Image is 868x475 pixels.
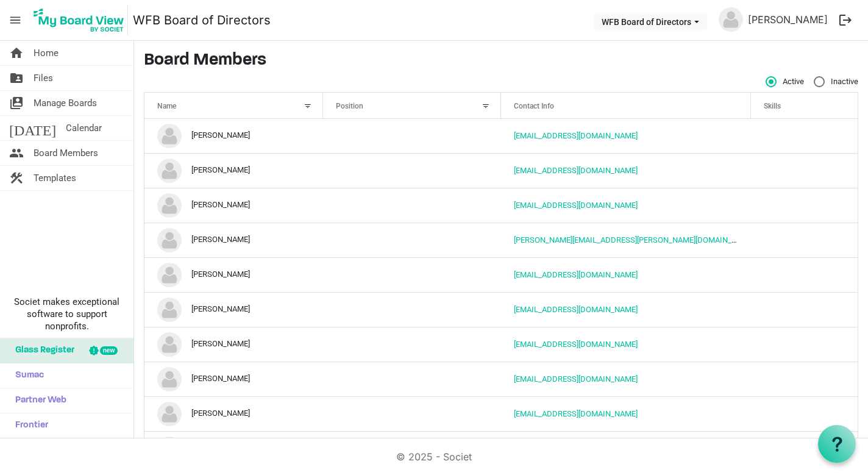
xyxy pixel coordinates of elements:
td: is template cell column header Skills [751,396,858,431]
span: Manage Boards [34,91,97,115]
span: Name [157,102,176,110]
span: Calendar [66,116,102,140]
span: Societ makes exceptional software to support nonprofits. [5,296,128,332]
a: [EMAIL_ADDRESS][DOMAIN_NAME] [514,409,638,418]
td: column header Position [323,362,502,396]
td: Kelsie Knight is template cell column header Name [144,396,323,431]
td: Christopher Hesse is template cell column header Name [144,223,323,257]
span: Contact Info [514,102,554,110]
span: Files [34,66,53,90]
td: Derek Gavette is template cell column header Name [144,292,323,327]
img: no-profile-picture.svg [157,298,182,322]
td: bcoon@wsfb.com is template cell column header Contact Info [501,188,751,223]
span: [DATE] [9,116,56,140]
td: thoenyf@cni.net is template cell column header Contact Info [501,327,751,362]
td: is template cell column header Skills [751,362,858,396]
td: is template cell column header Skills [751,431,858,466]
span: Inactive [814,76,858,87]
div: new [100,346,118,355]
span: Home [34,41,59,65]
a: My Board View Logo [30,5,133,35]
td: column header Position [323,396,502,431]
a: [EMAIL_ADDRESS][DOMAIN_NAME] [514,305,638,314]
img: no-profile-picture.svg [157,124,182,148]
span: folder_shared [9,66,24,90]
span: switch_account [9,91,24,115]
a: WFB Board of Directors [133,8,271,32]
img: no-profile-picture.svg [719,7,743,32]
td: Bailey Moon is template cell column header Name [144,153,323,188]
span: Templates [34,166,76,190]
span: Board Members [34,141,98,165]
span: Active [766,76,804,87]
a: [EMAIL_ADDRESS][DOMAIN_NAME] [514,201,638,210]
img: no-profile-picture.svg [157,367,182,391]
td: Bridget Coon is template cell column header Name [144,188,323,223]
td: column header Position [323,327,502,362]
td: column header Position [323,153,502,188]
span: construction [9,166,24,190]
td: is template cell column header Skills [751,257,858,292]
td: column header Position [323,257,502,292]
td: column header Position [323,431,502,466]
span: home [9,41,24,65]
span: Skills [764,102,781,110]
span: people [9,141,24,165]
td: is template cell column header Skills [751,292,858,327]
td: column header Position [323,292,502,327]
img: no-profile-picture.svg [157,437,182,461]
td: bluepointdairy@gmail.com is template cell column header Contact Info [501,362,751,396]
td: column header Position [323,119,502,153]
span: Position [336,102,363,110]
td: derekagwest@gmail.com is template cell column header Contact Info [501,292,751,327]
td: is template cell column header Skills [751,119,858,153]
a: [EMAIL_ADDRESS][DOMAIN_NAME] [514,374,638,384]
td: bmoon@wsfb.com is template cell column header Contact Info [501,153,751,188]
a: [PERSON_NAME][EMAIL_ADDRESS][PERSON_NAME][DOMAIN_NAME] [514,235,755,245]
img: My Board View Logo [30,5,128,35]
span: Partner Web [9,388,66,413]
a: [EMAIL_ADDRESS][DOMAIN_NAME] [514,131,638,140]
span: menu [4,9,27,32]
a: [EMAIL_ADDRESS][DOMAIN_NAME] [514,340,638,349]
img: no-profile-picture.svg [157,193,182,218]
td: osullivan_k@aol.com is template cell column header Contact Info [501,431,751,466]
a: © 2025 - Societ [396,451,472,463]
td: Kevin Osullivan is template cell column header Name [144,431,323,466]
td: hesse.chris@gmail.com is template cell column header Contact Info [501,223,751,257]
img: no-profile-picture.svg [157,332,182,357]
button: logout [833,7,858,33]
button: WFB Board of Directors dropdownbutton [594,13,707,30]
a: [EMAIL_ADDRESS][DOMAIN_NAME] [514,166,638,175]
td: Dean Farrens is template cell column header Name [144,257,323,292]
img: no-profile-picture.svg [157,263,182,287]
td: is template cell column header Skills [751,327,858,362]
td: kmknight1@outlook.com is template cell column header Contact Info [501,396,751,431]
span: Sumac [9,363,44,388]
td: is template cell column header Skills [751,153,858,188]
td: is template cell column header Skills [751,188,858,223]
span: Frontier [9,413,48,438]
td: column header Position [323,223,502,257]
a: [EMAIL_ADDRESS][DOMAIN_NAME] [514,270,638,279]
td: Julienne Loveall is template cell column header Name [144,362,323,396]
h3: Board Members [144,51,858,71]
td: is template cell column header Skills [751,223,858,257]
img: no-profile-picture.svg [157,159,182,183]
img: no-profile-picture.svg [157,228,182,252]
span: Glass Register [9,338,74,363]
td: Erin thoeny is template cell column header Name [144,327,323,362]
td: Anne Lawrence is template cell column header Name [144,119,323,153]
img: no-profile-picture.svg [157,402,182,426]
a: [PERSON_NAME] [743,7,833,32]
td: column header Position [323,188,502,223]
td: storytreefarm@gmail.com is template cell column header Contact Info [501,119,751,153]
td: dcfarrens@gmail.com is template cell column header Contact Info [501,257,751,292]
